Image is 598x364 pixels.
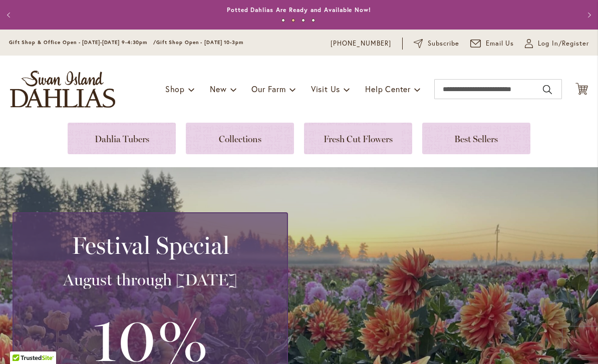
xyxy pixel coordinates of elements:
[281,19,285,22] button: 1 of 4
[470,39,514,49] a: Email Us
[26,270,275,290] h3: August through [DATE]
[302,19,305,22] button: 3 of 4
[227,6,371,14] a: Potted Dahlias Are Ready and Available Now!
[165,84,185,94] span: Shop
[365,84,411,94] span: Help Center
[331,39,391,49] a: [PHONE_NUMBER]
[251,84,285,94] span: Our Farm
[311,84,340,94] span: Visit Us
[9,39,156,46] span: Gift Shop & Office Open - [DATE]-[DATE] 9-4:30pm /
[312,19,315,22] button: 4 of 4
[210,84,226,94] span: New
[428,39,459,49] span: Subscribe
[525,39,589,49] a: Log In/Register
[156,39,243,46] span: Gift Shop Open - [DATE] 10-3pm
[26,231,275,259] h2: Festival Special
[578,5,598,25] button: Next
[291,19,295,22] button: 2 of 4
[486,39,514,49] span: Email Us
[538,39,589,49] span: Log In/Register
[414,39,459,49] a: Subscribe
[10,71,115,108] a: store logo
